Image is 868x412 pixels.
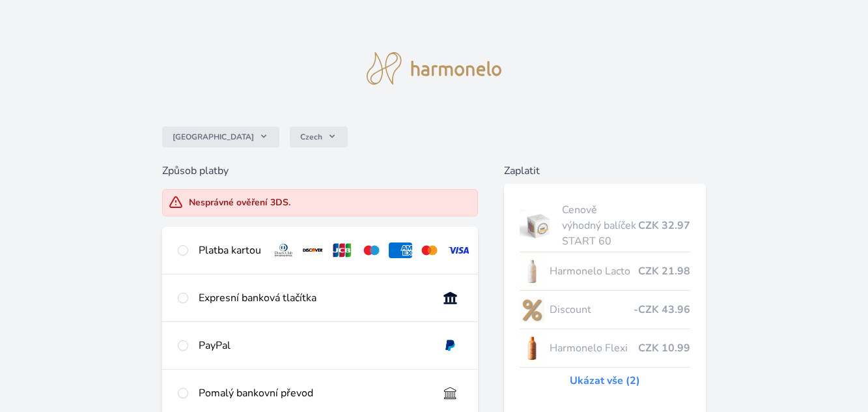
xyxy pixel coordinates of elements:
img: maestro.svg [359,243,384,258]
img: onlineBanking_CZ.svg [438,290,462,306]
img: amex.svg [389,243,413,258]
span: CZK 21.98 [638,263,690,279]
span: -CZK 43.96 [634,302,690,317]
img: mc.svg [417,243,441,258]
span: Harmonelo Flexi [550,340,638,356]
img: diners.svg [272,243,296,258]
img: visa.svg [447,243,471,258]
span: CZK 32.97 [638,218,690,233]
div: Pomalý bankovní převod [199,385,428,401]
h6: Zaplatit [504,163,706,179]
span: Discount [550,302,634,317]
span: Harmonelo Lacto [550,263,638,279]
a: Ukázat vše (2) [570,373,640,389]
div: PayPal [199,338,428,353]
span: CZK 10.99 [638,340,690,356]
span: [GEOGRAPHIC_DATA] [173,132,254,142]
img: paypal.svg [438,338,462,353]
img: CLEAN_FLEXI_se_stinem_x-hi_(1)-lo.jpg [520,332,544,364]
span: Czech [300,132,322,142]
div: Expresní banková tlačítka [199,290,428,306]
div: Nesprávné ověření 3DS. [189,196,290,209]
button: [GEOGRAPHIC_DATA] [162,126,279,147]
span: Cenově výhodný balíček START 60 [562,202,638,249]
img: bankTransfer_IBAN.svg [438,385,462,401]
button: Czech [290,126,348,147]
h6: Způsob platby [162,163,478,179]
img: discount-lo.png [520,293,544,326]
div: Platba kartou [199,243,261,258]
img: logo.svg [367,52,502,85]
img: jcb.svg [330,243,354,258]
img: start.jpg [520,209,557,242]
img: discover.svg [301,243,325,258]
img: CLEAN_LACTO_se_stinem_x-hi-lo.jpg [520,255,544,287]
